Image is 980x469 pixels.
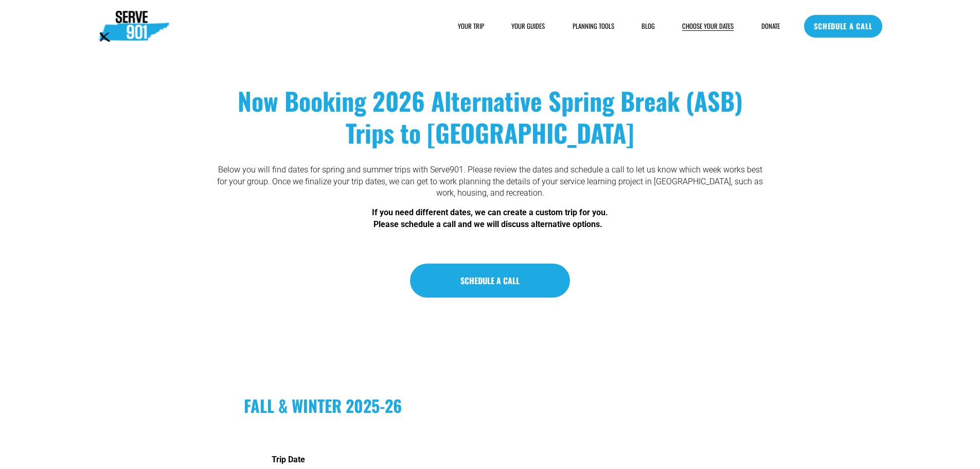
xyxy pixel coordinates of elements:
strong: FALL & WINTER 2025-26 [244,393,402,418]
a: CHOOSE YOUR DATES [682,21,734,31]
span: YOUR TRIP [458,22,484,31]
a: DONATE [761,21,780,31]
a: YOUR GUIDES [511,21,545,31]
a: BLOG [642,21,655,31]
strong: Trip Date [272,455,305,464]
a: SCHEDULE A CALL [804,15,882,38]
span: PLANNING TOOLS [573,22,614,31]
strong: If you need different dates, we can create a custom trip for you. Please schedule a call and we w... [372,207,608,229]
strong: Now Booking 2026 Alternative Spring Break (ASB) Trips to [GEOGRAPHIC_DATA] [238,82,749,151]
p: Below you will find dates for spring and summer trips with Serve901. Please review the dates and ... [216,164,764,199]
a: SCHEDULE A CALL [410,264,571,298]
a: folder dropdown [458,21,484,31]
a: folder dropdown [573,21,614,31]
img: Serve901 [98,11,169,42]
